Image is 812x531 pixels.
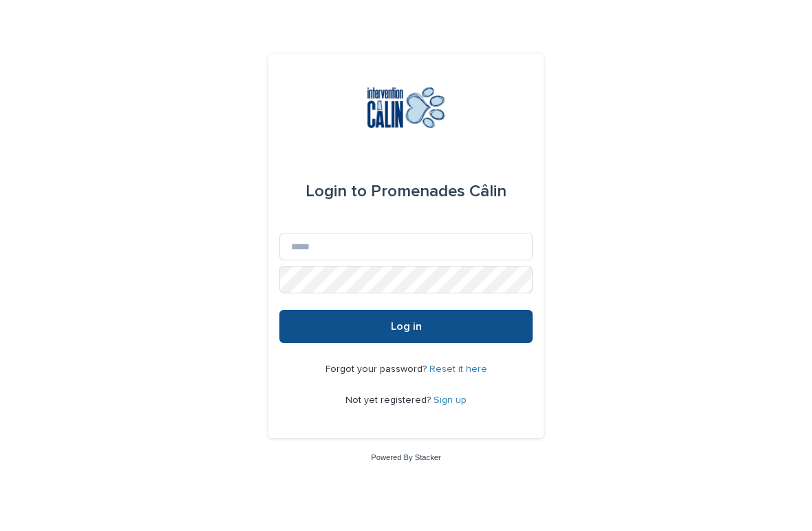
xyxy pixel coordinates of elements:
span: Log in [391,321,422,332]
div: Promenades Câlin [306,172,506,211]
span: Login to [306,183,367,200]
button: Log in [279,310,533,343]
img: Y0SYDZVsQvbSeSFpbQoq [356,87,457,128]
a: Powered By Stacker [371,453,440,461]
a: Reset it here [429,364,487,374]
span: Forgot your password? [325,364,429,374]
span: Not yet registered? [345,395,434,405]
a: Sign up [434,395,467,405]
